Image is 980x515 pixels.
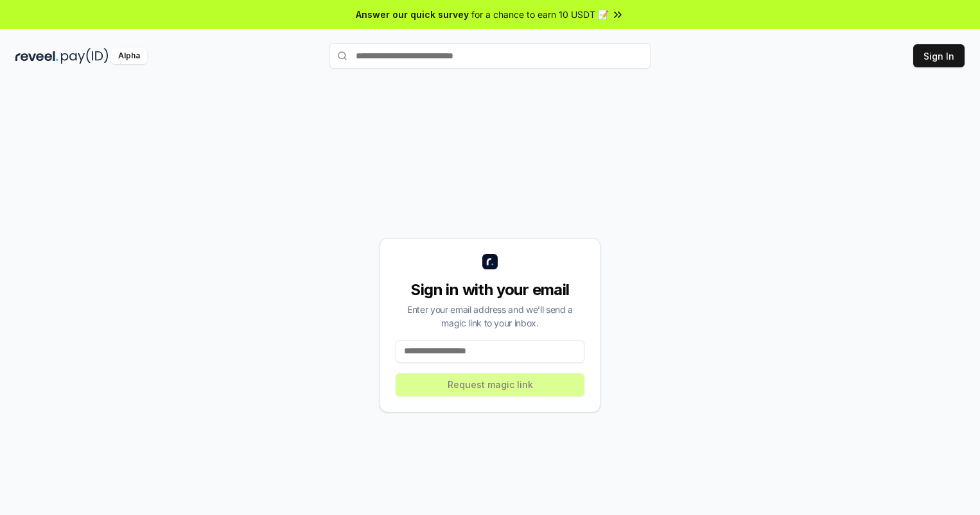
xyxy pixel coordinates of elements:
img: logo_small [482,254,498,269]
img: pay_id [61,48,109,64]
button: Sign In [913,44,965,67]
div: Enter your email address and we’ll send a magic link to your inbox. [396,303,584,330]
div: Alpha [111,48,147,64]
img: reveel_dark [15,48,58,64]
div: Sign in with your email [396,280,584,300]
span: for a chance to earn 10 USDT 📝 [471,8,609,21]
span: Answer our quick survey [356,8,469,21]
